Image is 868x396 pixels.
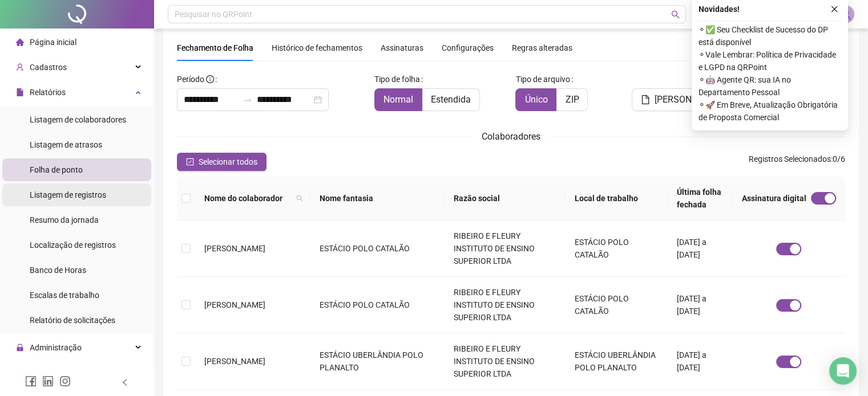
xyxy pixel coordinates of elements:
[566,221,668,277] td: ESTÁCIO POLO CATALÃO
[16,63,24,71] span: user-add
[30,215,99,224] span: Resumo da jornada
[566,277,668,333] td: ESTÁCIO POLO CATALÃO
[671,10,680,19] span: search
[668,333,733,390] td: [DATE] a [DATE]
[655,93,723,107] span: [PERSON_NAME]
[272,43,362,52] span: Histórico de fechamentos
[30,140,102,149] span: Listagem de atrasos
[177,153,267,171] button: Selecionar todos
[431,94,471,105] span: Estendida
[742,192,806,205] span: Assinatura digital
[310,277,445,333] td: ESTÁCIO POLO CATALÃO
[30,63,67,72] span: Cadastros
[16,344,24,352] span: lock
[243,95,252,104] span: to
[59,375,71,387] span: instagram
[566,177,668,221] th: Local de trabalho
[177,43,253,52] span: Fechamento de Folha
[30,115,126,124] span: Listagem de colaboradores
[30,240,116,250] span: Localização de registros
[30,165,83,174] span: Folha de ponto
[30,38,76,47] span: Página inicial
[482,131,540,142] span: Colaboradores
[30,316,115,325] span: Relatório de solicitações
[204,244,265,253] span: [PERSON_NAME]
[641,95,650,104] span: file
[699,48,841,74] span: ⚬ Vale Lembrar: Política de Privacidade e LGPD na QRPoint
[512,44,572,52] span: Regras alteradas
[381,44,423,52] span: Assinaturas
[310,333,445,390] td: ESTÁCIO UBERLÂNDIA POLO PLANALTO
[668,277,733,333] td: [DATE] a [DATE]
[177,75,204,84] span: Período
[16,38,24,46] span: home
[699,99,841,124] span: ⚬ 🚀 Em Breve, Atualização Obrigatória de Proposta Comercial
[294,190,305,207] span: search
[566,333,668,390] td: ESTÁCIO UBERLÂNDIA POLO PLANALTO
[668,177,733,221] th: Última folha fechada
[699,3,740,15] span: Novidades !
[632,88,732,111] button: [PERSON_NAME]
[204,192,292,205] span: Nome do colaborador
[445,333,565,390] td: RIBEIRO E FLEURY INSTITUTO DE ENSINO SUPERIOR LTDA
[445,221,565,277] td: RIBEIRO E FLEURY INSTITUTO DE ENSINO SUPERIOR LTDA
[524,94,547,105] span: Único
[310,177,445,221] th: Nome fantasia
[199,156,257,168] span: Selecionar todos
[515,73,570,85] span: Tipo de arquivo
[121,378,129,386] span: left
[830,5,838,13] span: close
[749,153,845,171] span: : 0 / 6
[310,221,445,277] td: ESTÁCIO POLO CATALÃO
[668,221,733,277] td: [DATE] a [DATE]
[749,154,831,164] span: Registros Selecionados
[296,195,303,202] span: search
[445,277,565,333] td: RIBEIRO E FLEURY INSTITUTO DE ENSINO SUPERIOR LTDA
[42,375,54,387] span: linkedin
[30,291,99,300] span: Escalas de trabalho
[206,75,214,83] span: info-circle
[30,343,82,352] span: Administração
[829,357,857,385] div: Open Intercom Messenger
[699,74,841,99] span: ⚬ 🤖 Agente QR: sua IA no Departamento Pessoal
[204,357,265,366] span: [PERSON_NAME]
[445,177,565,221] th: Razão social
[442,44,494,52] span: Configurações
[186,158,194,166] span: check-square
[30,88,66,97] span: Relatórios
[25,375,37,387] span: facebook
[383,94,413,105] span: Normal
[30,190,106,199] span: Listagem de registros
[243,95,252,104] span: swap-right
[30,368,74,377] span: Exportações
[30,266,86,275] span: Banco de Horas
[16,88,24,96] span: file
[374,73,420,85] span: Tipo de folha
[565,94,579,105] span: ZIP
[204,300,265,309] span: [PERSON_NAME]
[699,23,841,48] span: ⚬ ✅ Seu Checklist de Sucesso do DP está disponível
